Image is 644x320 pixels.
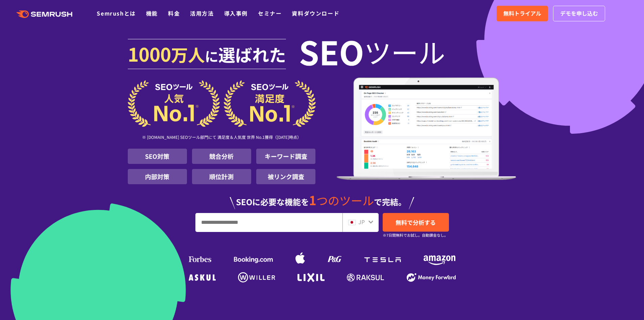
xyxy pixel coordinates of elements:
[128,187,517,209] div: SEOに必要な機能を
[205,46,218,66] span: に
[190,9,214,17] a: 活用方法
[383,213,449,232] a: 無料で分析する
[128,127,316,149] div: ※ [DOMAIN_NAME] SEOツール部門にて 満足度＆人気度 世界 No.1獲得（[DATE]時点）
[128,40,171,67] span: 1000
[128,149,187,164] li: SEO対策
[383,232,448,238] small: ※7日間無料でお試し。自動課金なし。
[299,38,364,65] span: SEO
[364,38,445,65] span: ツール
[192,169,251,184] li: 順位計測
[224,9,248,17] a: 導入事例
[309,191,316,209] span: 1
[396,218,436,227] span: 無料で分析する
[168,9,180,17] a: 料金
[192,149,251,164] li: 競合分析
[97,9,136,17] a: Semrushとは
[218,42,286,66] span: 選ばれた
[553,6,605,21] a: デモを申し込む
[146,9,158,17] a: 機能
[196,213,342,232] input: URL、キーワードを入力してください
[358,218,365,226] span: JP
[128,169,187,184] li: 内部対策
[503,9,541,18] span: 無料トライアル
[256,169,315,184] li: 被リンク調査
[171,42,205,66] span: 万人
[316,192,374,209] span: つのツール
[374,196,406,208] span: で完結。
[560,9,598,18] span: デモを申し込む
[497,6,548,21] a: 無料トライアル
[256,149,315,164] li: キーワード調査
[258,9,282,17] a: セミナー
[292,9,339,17] a: 資料ダウンロード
